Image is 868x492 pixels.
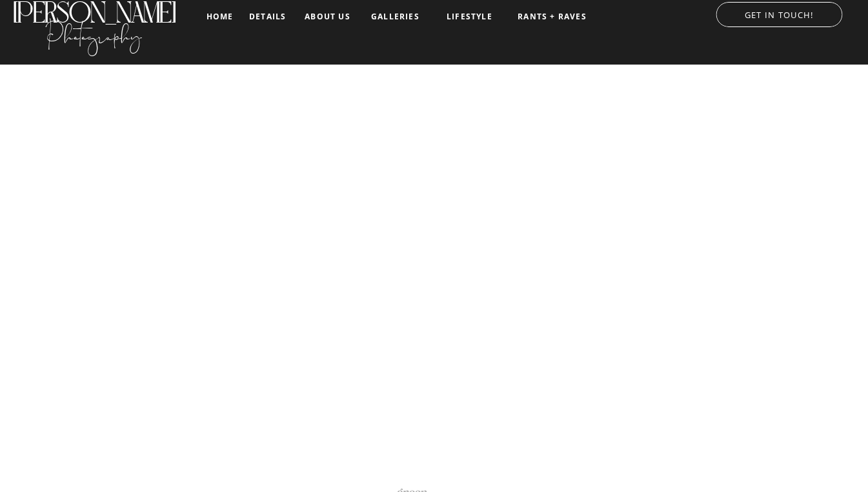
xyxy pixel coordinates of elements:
a: galleries [368,12,422,21]
a: Photography [11,10,177,53]
h1: LUXURY WEDDING PHOTOGRAPHER based in [GEOGRAPHIC_DATA] [US_STATE] [187,269,683,343]
a: details [249,12,286,20]
h2: TELLING YOUR LOVE STORY [83,298,785,332]
a: LIFESTYLE [437,12,502,21]
h3: DOCUMENTARY-STYLE PHOTOGRAPHY WITH A TOUCH OF EDITORIAL FLAIR [252,336,617,349]
a: about us [301,12,354,21]
a: home [205,12,235,21]
a: GET IN TOUCH! [703,6,855,19]
a: RANTS + RAVES [516,12,588,21]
